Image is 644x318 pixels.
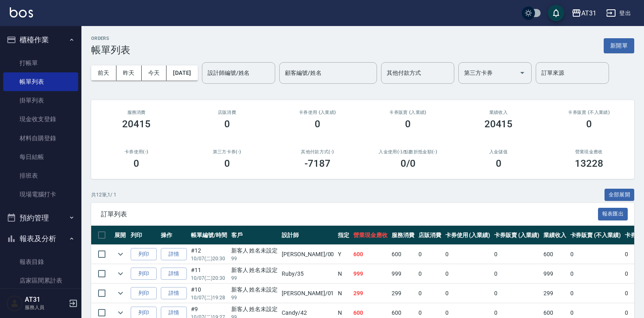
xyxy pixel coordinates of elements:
a: 現場電腦打卡 [3,185,78,204]
button: expand row [114,287,127,299]
a: 帳單列表 [3,72,78,91]
td: N [336,264,351,283]
button: 登出 [603,6,634,21]
button: 今天 [142,65,167,81]
div: 新客人 姓名未設定 [231,285,278,294]
button: 列印 [131,248,157,261]
td: 600 [351,245,390,264]
td: [PERSON_NAME] /00 [280,245,336,264]
button: 新開單 [604,38,634,53]
td: Ruby /35 [280,264,336,283]
th: 客戶 [229,226,280,245]
td: 600 [390,245,416,264]
button: 前天 [91,65,116,81]
div: AT31 [581,8,596,18]
h2: 業績收入 [463,110,534,115]
th: 設計師 [280,226,336,245]
img: Person [7,295,23,311]
a: 店家區間累計表 [3,271,78,290]
a: 新開單 [604,41,634,49]
a: 掛單列表 [3,91,78,110]
h2: 第三方卡券(-) [191,149,262,155]
th: 營業現金應收 [351,226,390,245]
div: 新客人 姓名未設定 [231,305,278,314]
h5: AT31 [25,296,66,304]
h3: 0 /0 [401,158,416,169]
h2: 卡券使用(-) [101,149,172,155]
td: 0 [568,284,623,303]
h2: 入金儲值 [463,149,534,155]
td: 999 [351,264,390,283]
p: 99 [231,294,278,301]
td: Y [336,245,351,264]
a: 詳情 [161,268,187,280]
td: 0 [492,245,541,264]
button: 預約管理 [3,207,78,229]
h3: 0 [586,118,592,130]
button: 全部展開 [605,189,635,201]
th: 列印 [129,226,159,245]
td: N [336,284,351,303]
button: expand row [114,248,127,260]
h3: 13228 [575,158,603,169]
h2: 卡券販賣 (不入業績) [554,110,624,115]
h2: 入金使用(-) /點數折抵金額(-) [372,149,443,155]
td: 0 [443,264,493,283]
p: 10/07 (二) 20:30 [191,255,227,262]
th: 業績收入 [541,226,568,245]
a: 報表目錄 [3,253,78,271]
h3: 20415 [122,118,151,130]
h3: 0 [224,158,230,169]
h3: 20415 [484,118,513,130]
button: 列印 [131,268,157,280]
img: Logo [10,7,33,17]
button: Open [516,66,529,79]
p: 服務人員 [25,304,66,311]
td: 299 [541,284,568,303]
h3: 帳單列表 [91,44,130,56]
h2: 營業現金應收 [554,149,624,155]
p: 共 12 筆, 1 / 1 [91,191,116,198]
h3: 0 [315,118,320,130]
button: 列印 [131,287,157,300]
th: 操作 [159,226,189,245]
h3: 0 [224,118,230,130]
h2: 店販消費 [191,110,262,115]
button: AT31 [568,5,600,22]
th: 卡券使用 (入業績) [443,226,493,245]
td: #11 [189,264,229,283]
button: save [548,5,564,21]
h2: 卡券販賣 (入業績) [372,110,443,115]
td: 0 [443,284,493,303]
td: 0 [492,264,541,283]
p: 99 [231,255,278,262]
span: 訂單列表 [101,210,598,218]
div: 新客人 姓名未設定 [231,266,278,274]
td: 0 [568,264,623,283]
p: 10/07 (二) 19:28 [191,294,227,301]
th: 卡券販賣 (不入業績) [568,226,623,245]
th: 指定 [336,226,351,245]
th: 卡券販賣 (入業績) [492,226,541,245]
th: 店販消費 [416,226,443,245]
h3: 服務消費 [101,110,172,115]
button: [DATE] [166,65,197,81]
button: 昨天 [116,65,142,81]
button: expand row [114,268,127,280]
a: 打帳單 [3,54,78,72]
td: 999 [541,264,568,283]
h2: 卡券使用 (入業績) [282,110,353,115]
button: 櫃檯作業 [3,29,78,50]
td: 0 [443,245,493,264]
p: 99 [231,274,278,282]
div: 新客人 姓名未設定 [231,246,278,255]
h3: 0 [496,158,502,169]
th: 帳單編號/時間 [189,226,229,245]
td: #10 [189,284,229,303]
h2: 其他付款方式(-) [282,149,353,155]
h2: ORDERS [91,36,130,41]
button: 報表匯出 [598,208,628,220]
h3: 0 [405,118,411,130]
a: 詳情 [161,287,187,300]
td: [PERSON_NAME] /01 [280,284,336,303]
